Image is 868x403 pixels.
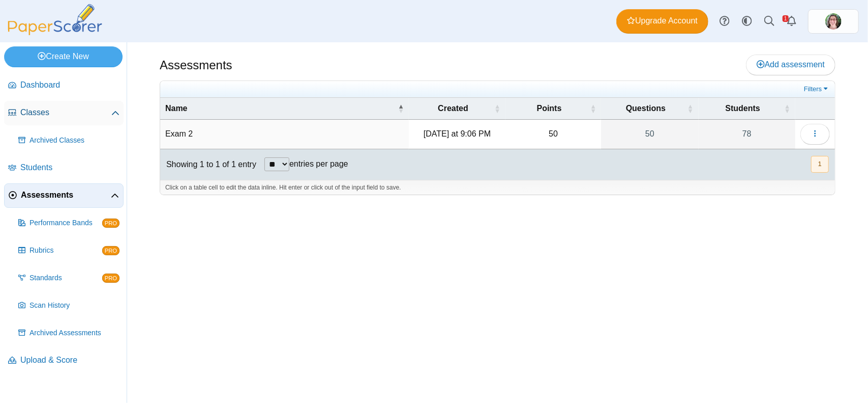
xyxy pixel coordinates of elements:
[14,321,124,345] a: Archived Assessments
[20,355,119,366] span: Upload & Score
[606,103,685,114] span: Questions
[505,120,602,149] td: 50
[801,84,832,94] a: Filters
[424,129,491,138] time: Oct 6, 2025 at 9:06 PM
[811,156,829,173] button: 1
[160,180,835,195] div: Click on a table cell to edit the data inline. Hit enter or click out of the input field to save.
[29,273,102,283] span: Standards
[29,136,119,146] span: Archived Classes
[20,79,119,91] span: Dashboard
[160,149,256,180] div: Showing 1 to 1 of 1 entry
[160,57,232,74] h1: Assessments
[810,156,829,173] nav: pagination
[757,60,825,69] span: Add assessment
[4,46,123,67] a: Create New
[781,10,803,33] a: Alerts
[699,120,795,148] a: 78
[4,183,124,208] a: Assessments
[29,328,119,338] span: Archived Assessments
[4,73,124,98] a: Dashboard
[20,107,111,118] span: Classes
[704,103,782,114] span: Students
[494,103,500,114] span: Created : Activate to sort
[590,103,596,114] span: Points : Activate to sort
[601,120,698,148] a: 50
[784,103,790,114] span: Students : Activate to sort
[627,15,698,26] span: Upgrade Account
[102,274,119,283] span: PRO
[29,246,102,256] span: Rubrics
[4,156,124,180] a: Students
[414,103,492,114] span: Created
[14,266,124,290] a: Standards PRO
[746,55,835,75] a: Add assessment
[160,120,409,149] td: Exam 2
[825,13,842,30] span: Brooke Kelly
[14,128,124,153] a: Archived Classes
[21,190,111,201] span: Assessments
[20,162,119,173] span: Students
[4,348,124,373] a: Upload & Score
[14,238,124,263] a: Rubrics PRO
[616,9,708,34] a: Upgrade Account
[14,211,124,235] a: Performance Bands PRO
[825,13,842,30] img: ps.jIrQeq6sXhOn61F0
[687,103,694,114] span: Questions : Activate to sort
[4,28,106,37] a: PaperScorer
[808,9,859,34] a: ps.jIrQeq6sXhOn61F0
[102,219,119,228] span: PRO
[165,103,396,114] span: Name
[29,218,102,228] span: Performance Bands
[4,101,124,125] a: Classes
[14,293,124,318] a: Scan History
[29,301,119,311] span: Scan History
[398,103,404,114] span: Name : Activate to invert sorting
[4,4,106,35] img: PaperScorer
[289,159,348,168] label: entries per page
[102,246,119,255] span: PRO
[511,103,588,114] span: Points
